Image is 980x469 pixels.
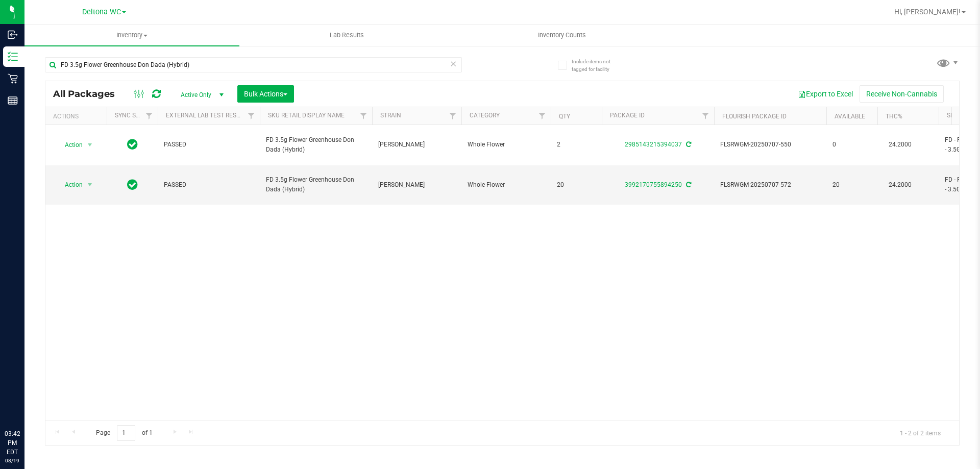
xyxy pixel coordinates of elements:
span: Hi, [PERSON_NAME]! [894,8,961,16]
span: Whole Flower [468,180,545,190]
span: [PERSON_NAME] [378,140,455,150]
span: Sync from Compliance System [684,141,691,148]
a: Filter [141,107,158,125]
span: 0 [832,140,871,150]
input: Search Package ID, Item Name, SKU, Lot or Part Number... [45,57,462,72]
a: Filter [355,107,372,125]
span: Lab Results [316,31,378,40]
span: 20 [557,180,596,190]
a: Available [835,113,865,120]
a: Filter [534,107,551,125]
a: Filter [243,107,260,125]
span: Include items not tagged for facility [572,58,623,73]
span: 24.2000 [884,137,917,152]
a: Strain [380,112,401,119]
span: Deltona WC [82,8,121,16]
span: In Sync [127,178,138,192]
span: Clear [450,57,457,70]
span: select [84,178,96,192]
iframe: Resource center [10,387,41,418]
a: 3992170755894250 [625,181,682,188]
button: Receive Non-Cannabis [860,85,944,103]
span: select [84,138,96,152]
span: FD 3.5g Flower Greenhouse Don Dada (Hybrid) [266,175,366,194]
a: Filter [697,107,714,125]
a: Sku Retail Display Name [268,112,345,119]
span: 2 [557,140,596,150]
button: Export to Excel [791,85,860,103]
a: Package ID [610,112,645,119]
span: In Sync [127,137,138,152]
span: FD 3.5g Flower Greenhouse Don Dada (Hybrid) [266,135,366,155]
span: FLSRWGM-20250707-550 [720,140,820,150]
span: 20 [832,180,871,190]
span: 1 - 2 of 2 items [892,425,949,440]
a: Inventory Counts [454,24,669,46]
a: Category [470,112,500,119]
span: Action [56,178,83,192]
span: Whole Flower [468,140,545,150]
span: All Packages [53,88,125,100]
span: FLSRWGM-20250707-572 [720,180,820,190]
span: Bulk Actions [244,90,287,98]
span: 24.2000 [884,178,917,192]
div: Actions [53,113,103,120]
a: Filter [445,107,461,125]
span: Action [56,138,83,152]
inline-svg: Retail [8,73,18,84]
p: 03:42 PM EDT [5,429,20,457]
span: PASSED [164,140,254,150]
span: PASSED [164,180,254,190]
span: [PERSON_NAME] [378,180,455,190]
span: Inventory [24,31,239,40]
span: Page of 1 [87,425,161,441]
a: SKU Name [947,112,977,119]
inline-svg: Reports [8,95,18,106]
button: Bulk Actions [237,85,294,103]
p: 08/19 [5,457,20,464]
a: Lab Results [239,24,454,46]
input: 1 [117,425,135,441]
a: Inventory [24,24,239,46]
a: External Lab Test Result [166,112,246,119]
inline-svg: Inbound [8,30,18,40]
a: Sync Status [115,112,154,119]
a: THC% [886,113,902,120]
a: Flourish Package ID [722,113,787,120]
a: 2985143215394037 [625,141,682,148]
span: Inventory Counts [524,31,600,40]
iframe: Resource center unread badge [30,386,42,398]
inline-svg: Inventory [8,52,18,62]
a: Qty [559,113,570,120]
span: Sync from Compliance System [684,181,691,188]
